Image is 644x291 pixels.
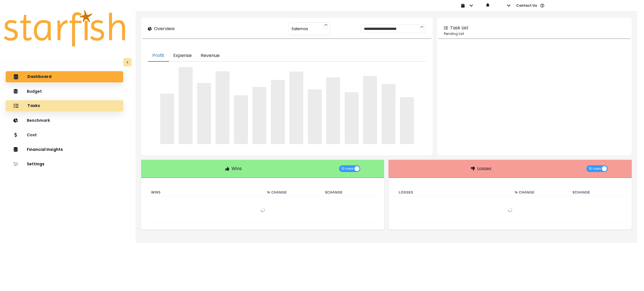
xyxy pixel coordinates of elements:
span: ‌ [289,71,303,144]
button: Revenue [196,50,224,62]
span: ‌ [271,80,285,144]
p: Budget [27,89,42,94]
span: ‌ [382,84,396,144]
span: ‌ [345,92,359,144]
button: Settings [6,158,123,170]
p: Overview [154,25,175,32]
th: Losses [394,189,510,196]
button: Expense [169,50,196,62]
button: Tasks [6,100,123,111]
th: % Change [263,189,321,196]
p: Wins [231,165,242,172]
span: ‌ [252,87,266,144]
button: Budget [6,86,123,97]
span: 10 rows [341,165,354,172]
p: Cost [27,133,37,137]
span: ‌ [308,89,322,144]
span: ‌ [400,97,414,144]
p: Losses [477,165,491,172]
span: ‌ [160,94,174,144]
p: Dashboard [27,74,51,79]
span: ‌ [179,67,193,144]
span: ‌ [216,71,229,144]
button: Financial Insights [6,144,123,155]
span: ‌ [363,76,377,144]
th: $ Change [568,189,626,196]
button: Dashboard [6,71,123,82]
th: Wins [147,189,263,196]
p: Pending List [444,31,625,36]
p: Tasks [27,103,40,108]
th: $ Change [321,189,378,196]
button: Benchmark [6,115,123,126]
button: Cost [6,129,123,140]
th: % Change [510,189,568,196]
span: ‌ [197,83,211,144]
button: Profit [148,50,169,62]
p: Benchmark [27,118,50,123]
span: Salernos [292,23,308,35]
span: ‌ [234,95,248,144]
span: 10 rows [589,165,601,172]
span: ‌ [326,77,340,144]
p: Task List [450,25,468,31]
